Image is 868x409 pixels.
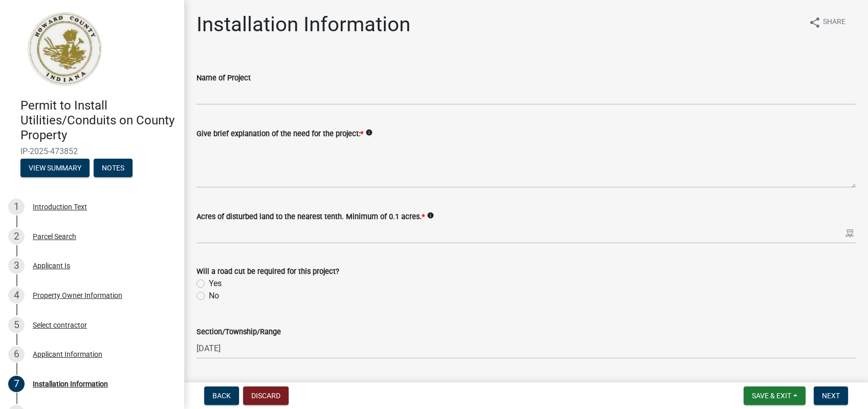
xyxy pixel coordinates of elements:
label: Give brief explanation of the need for the project: [197,131,363,138]
i: share [809,16,821,29]
label: Acres of disturbed land to the nearest tenth. Minimum of 0.1 acres. [197,213,425,221]
label: Yes [209,277,222,290]
label: Will a road cut be required for this project? [197,268,339,275]
span: IP-2025-473852 [20,146,164,156]
button: shareShare [800,12,854,32]
div: Applicant Information [33,351,102,358]
span: Next [822,392,840,400]
div: Property Owner Information [33,292,122,299]
i: info [365,129,373,136]
wm-modal-confirm: Summary [20,165,90,173]
div: 5 [8,317,25,333]
button: Next [814,386,848,405]
div: 7 [8,376,25,392]
button: Back [204,386,239,405]
button: Notes [94,159,133,177]
wm-modal-confirm: Notes [94,165,133,173]
h4: Permit to Install Utilities/Conduits on County Property [20,98,176,142]
div: 6 [8,346,25,362]
label: Name of Project [197,75,251,82]
span: Save & Exit [752,392,791,400]
img: Howard County, Indiana [20,11,108,88]
span: Share [823,16,845,29]
div: Parcel Search [33,233,76,240]
div: 3 [8,257,25,274]
div: 4 [8,287,25,304]
label: No [209,290,219,302]
div: Introduction Text [33,203,87,210]
div: 2 [8,228,25,245]
div: Applicant Is [33,262,70,269]
div: Installation Information [33,380,108,388]
span: Back [212,392,231,400]
label: Section/Township/Range [197,329,281,336]
button: View Summary [20,159,90,177]
button: Discard [243,386,289,405]
h1: Installation Information [197,12,410,37]
button: Save & Exit [744,386,806,405]
div: 1 [8,199,25,215]
i: info [427,212,434,219]
div: Select contractor [33,321,87,329]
